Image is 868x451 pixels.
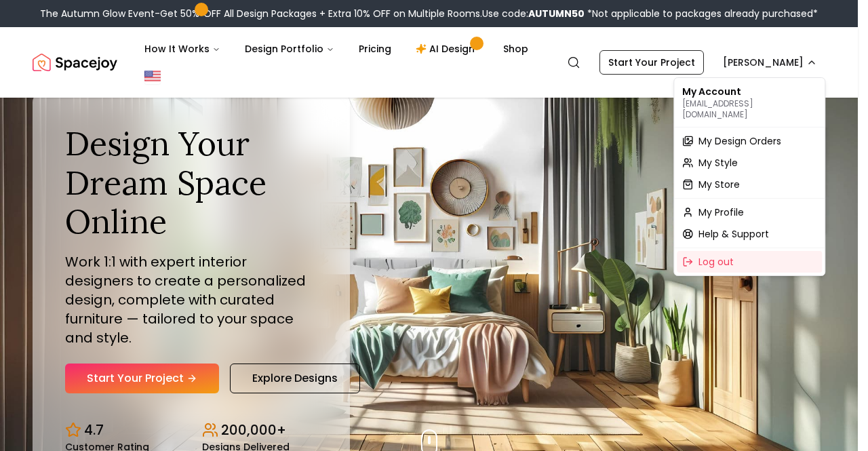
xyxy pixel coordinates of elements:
[673,77,825,276] div: [PERSON_NAME]
[698,178,740,191] span: My Store
[682,98,816,120] p: [EMAIL_ADDRESS][DOMAIN_NAME]
[698,156,738,170] span: My Style
[698,227,769,241] span: Help & Support
[677,223,822,245] a: Help & Support
[677,152,822,174] a: My Style
[677,81,822,124] div: My Account
[698,134,781,148] span: My Design Orders
[677,174,822,195] a: My Store
[677,130,822,152] a: My Design Orders
[677,201,822,223] a: My Profile
[698,255,734,269] span: Log out
[698,205,744,219] span: My Profile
